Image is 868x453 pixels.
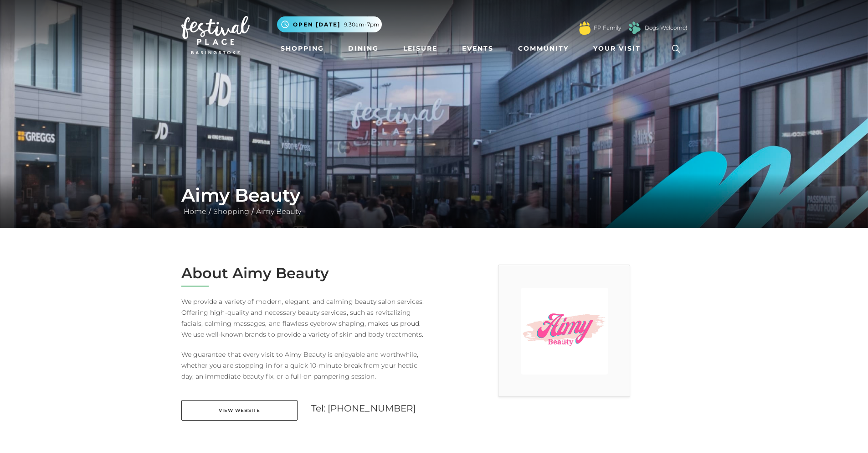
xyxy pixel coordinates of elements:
div: / / [175,184,694,217]
a: Events [458,40,497,57]
a: FP Family [594,24,621,32]
a: Shopping [211,207,252,216]
a: Shopping [277,40,328,57]
a: Aimy Beauty [254,207,303,216]
a: Community [514,40,572,57]
span: Your Visit [593,44,641,53]
a: Home [181,207,209,216]
button: Open [DATE] 9.30am-7pm [277,16,382,32]
span: 9.30am-7pm [344,21,380,29]
h2: About Aimy Beauty [181,265,427,282]
a: Dining [344,40,382,57]
a: Leisure [400,40,441,57]
span: Open [DATE] [293,21,340,29]
p: We provide a variety of modern, elegant, and calming beauty salon services. Offering high-quality... [181,296,427,340]
p: We guarantee that every visit to Aimy Beauty is enjoyable and worthwhile, whether you are stoppin... [181,349,427,382]
a: Your Visit [590,40,649,57]
h1: Aimy Beauty [181,184,687,206]
a: Dogs Welcome! [645,24,687,32]
a: Tel: [PHONE_NUMBER] [311,403,416,414]
a: View Website [181,400,298,421]
img: Festival Place Logo [181,16,250,54]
